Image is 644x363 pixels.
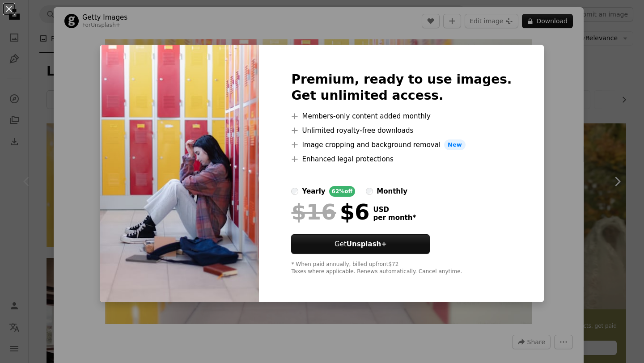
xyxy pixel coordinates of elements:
li: Image cropping and background removal [291,139,512,150]
span: New [444,139,466,150]
span: $16 [291,200,336,224]
div: * When paid annually, billed upfront $72 Taxes where applicable. Renews automatically. Cancel any... [291,261,512,275]
div: $6 [291,200,369,224]
strong: Unsplash+ [347,240,387,248]
li: Enhanced legal protections [291,154,512,165]
img: premium_photo-1663054473022-fdb28d2bae66 [100,45,259,302]
h2: Premium, ready to use images. Get unlimited access. [291,72,512,104]
span: per month * [373,214,416,222]
span: USD [373,206,416,214]
input: yearly62%off [291,188,298,195]
div: 62% off [329,186,356,197]
li: Members-only content added monthly [291,111,512,122]
li: Unlimited royalty-free downloads [291,125,512,136]
div: yearly [302,186,325,197]
button: GetUnsplash+ [291,234,430,254]
input: monthly [366,188,373,195]
div: monthly [377,186,407,197]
